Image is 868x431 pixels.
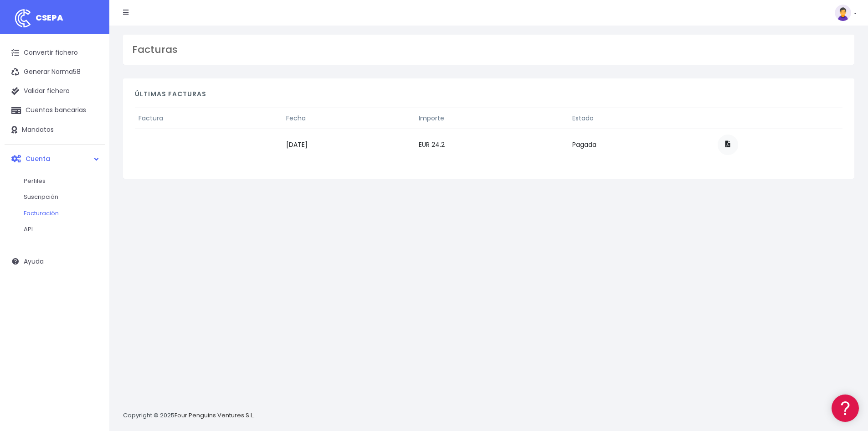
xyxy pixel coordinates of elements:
[415,108,569,129] th: Importe
[11,7,34,30] img: logo
[5,62,105,82] a: Generar Norma58
[123,411,256,421] p: Copyright © 2025 .
[36,12,63,23] span: CSEPA
[24,257,44,266] span: Ayuda
[15,173,105,189] a: Perfiles
[282,129,415,161] td: [DATE]
[835,5,851,21] img: profile
[569,129,714,161] td: Pagada
[282,108,415,129] th: Fecha
[415,129,569,161] td: EUR 24.2
[132,44,845,56] h3: Facturas
[15,189,105,205] a: Suscripción
[5,252,105,271] a: Ayuda
[15,205,105,222] a: Facturación
[5,101,105,120] a: Cuentas bancarias
[5,43,105,62] a: Convertir fichero
[135,90,842,103] h4: Últimas facturas
[5,149,105,168] a: Cuenta
[5,120,105,140] a: Mandatos
[175,411,254,420] a: Four Penguins Ventures S.L.
[5,82,105,101] a: Validar fichero
[135,108,282,129] th: Factura
[569,108,714,129] th: Estado
[15,221,105,238] a: API
[26,154,50,163] span: Cuenta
